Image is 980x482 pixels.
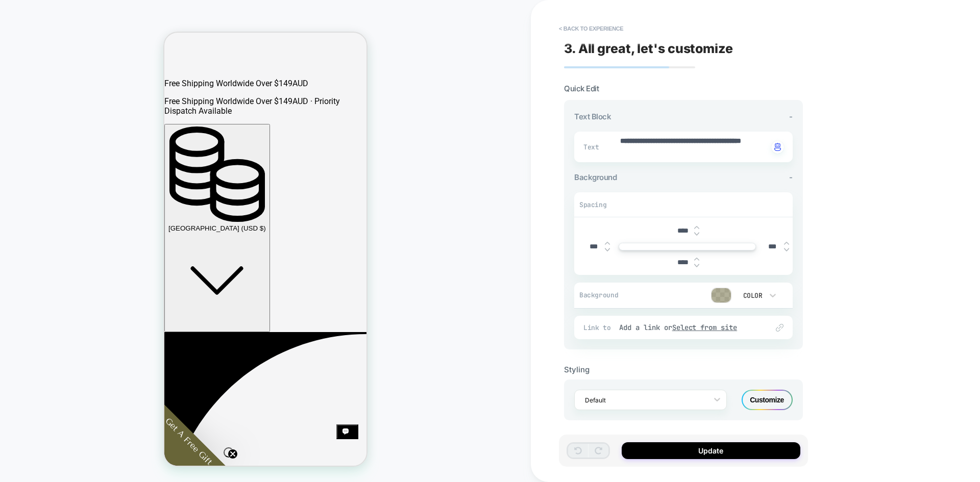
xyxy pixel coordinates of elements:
[564,41,733,56] span: 3. All great, let's customize
[583,323,614,332] span: Link to
[774,143,781,151] img: edit with ai
[694,232,699,236] img: down
[172,392,194,425] inbox-online-store-chat: Shopify online store chat
[694,225,699,230] img: up
[694,257,699,261] img: up
[789,112,793,121] span: -
[579,200,606,209] span: Spacing
[605,248,610,252] img: down
[605,241,610,245] img: up
[579,291,630,299] span: Background
[583,143,596,151] span: Text
[789,172,793,182] span: -
[574,112,611,121] span: Text Block
[564,84,599,93] span: Quick Edit
[622,442,800,459] button: Update
[59,415,69,425] button: Close teaser
[694,264,699,268] img: down
[784,241,789,245] img: up
[554,20,628,37] button: < Back to experience
[672,323,738,332] u: Select from site
[564,365,803,374] div: Styling
[619,323,758,332] div: Add a link or
[574,172,617,182] span: Background
[784,248,789,252] img: down
[4,192,102,199] span: [GEOGRAPHIC_DATA] (USD $)
[776,324,783,332] img: edit
[741,291,763,300] div: Color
